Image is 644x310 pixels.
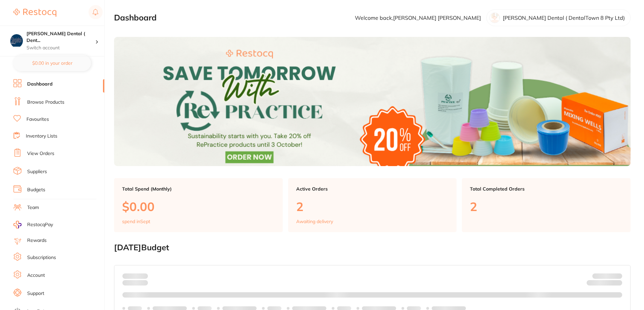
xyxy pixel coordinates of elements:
a: Account [27,272,45,279]
a: Suppliers [27,168,47,175]
a: Inventory Lists [26,133,57,140]
p: Total Completed Orders [470,186,623,192]
p: 2 [470,200,623,213]
h2: Dashboard [114,13,157,22]
p: Total Spend (Monthly) [122,186,275,192]
p: month [122,279,148,287]
p: Switch account [26,45,95,51]
img: Dashboard [114,37,631,166]
p: [PERSON_NAME] Dental ( DentalTown 8 Pty Ltd) [503,15,625,21]
a: Budgets [27,187,45,193]
strong: $0.00 [136,273,148,279]
a: Dashboard [27,81,53,88]
p: Active Orders [296,186,449,192]
a: Rewards [27,237,47,244]
img: RestocqPay [13,221,21,228]
img: Restocq Logo [13,9,56,17]
a: Total Spend (Monthly)$0.00spend inSept [114,178,283,232]
h2: [DATE] Budget [114,243,631,252]
a: View Orders [27,150,54,157]
p: 2 [296,200,449,213]
a: Subscriptions [27,254,56,261]
h4: Singleton Dental ( DentalTown 8 Pty Ltd) [26,31,95,44]
a: Active Orders2Awaiting delivery [288,178,457,232]
p: spend in Sept [122,219,150,224]
a: Total Completed Orders2 [462,178,631,232]
a: Team [27,204,39,211]
img: Singleton Dental ( DentalTown 8 Pty Ltd) [10,34,23,47]
p: $0.00 [122,200,275,213]
strong: $0.00 [610,281,622,287]
strong: $NaN [609,273,622,279]
a: Favourites [26,116,49,123]
a: RestocqPay [13,221,53,228]
p: Remaining: [587,279,622,287]
p: Awaiting delivery [296,219,333,224]
span: RestocqPay [27,221,53,228]
p: Welcome back, [PERSON_NAME] [PERSON_NAME] [355,15,481,21]
p: Spent: [122,273,148,279]
button: $0.00 in your order [13,55,91,71]
a: Support [27,290,44,297]
a: Restocq Logo [13,5,56,20]
a: Browse Products [27,99,64,106]
p: Budget: [592,273,622,279]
